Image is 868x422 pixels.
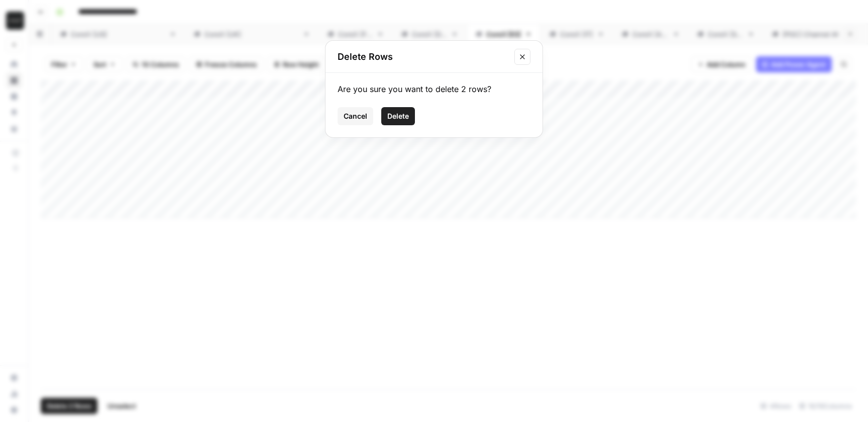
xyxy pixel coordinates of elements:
button: Close modal [514,49,530,65]
button: Delete [381,107,415,125]
button: Cancel [338,107,373,125]
div: Are you sure you want to delete 2 rows? [338,83,530,95]
span: Cancel [344,111,367,121]
span: Delete [387,111,409,121]
h2: Delete Rows [338,50,508,64]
